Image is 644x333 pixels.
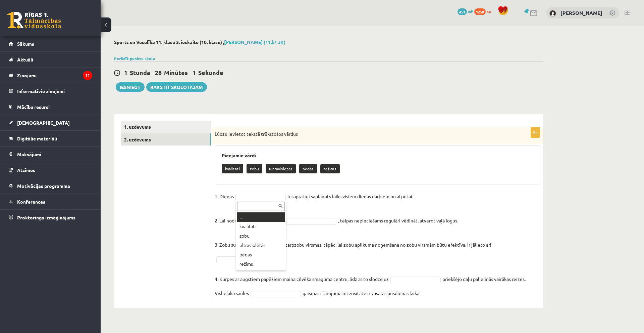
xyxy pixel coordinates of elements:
div: ultravioletās [237,241,285,250]
div: pēdas [237,250,285,259]
div: kvalitāti [237,222,285,231]
div: zobu [237,231,285,241]
div: režīms [237,259,285,269]
div: ... [237,212,285,222]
